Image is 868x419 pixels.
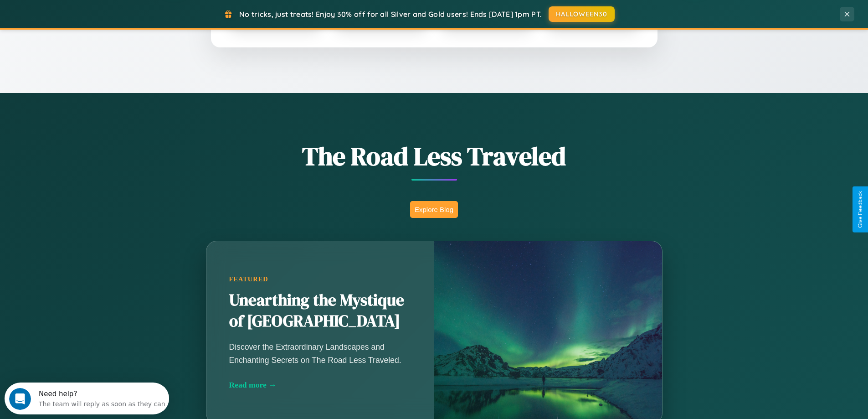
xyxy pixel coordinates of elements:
p: Discover the Extraordinary Landscapes and Enchanting Secrets on The Road Less Traveled. [229,341,411,366]
div: Read more → [229,380,411,390]
div: Featured [229,275,411,283]
h1: The Road Less Traveled [161,139,708,174]
div: The team will reply as soon as they can [34,15,161,25]
button: HALLOWEEN30 [549,6,615,22]
button: Explore Blog [410,201,458,218]
span: No tricks, just treats! Enjoy 30% off for all Silver and Gold users! Ends [DATE] 1pm PT. [239,10,542,19]
iframe: Intercom live chat [9,388,31,410]
div: Need help? [34,8,161,15]
div: Give Feedback [857,191,863,228]
h2: Unearthing the Mystique of [GEOGRAPHIC_DATA] [229,290,411,332]
div: Open Intercom Messenger [4,4,169,29]
iframe: Intercom live chat discovery launcher [5,383,169,414]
